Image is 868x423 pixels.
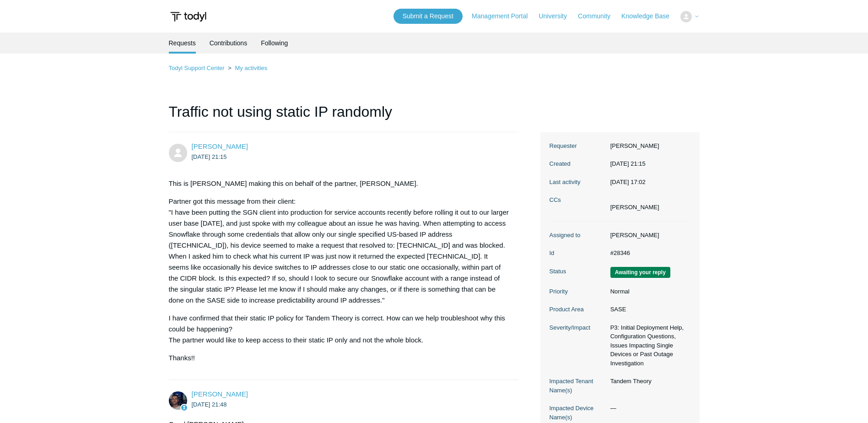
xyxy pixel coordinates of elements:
time: 2025-09-23T21:48:08Z [192,401,227,408]
p: Thanks!! [169,352,510,363]
dt: Assigned to [550,231,606,240]
dd: #28346 [606,249,690,258]
a: Contributions [210,33,248,54]
time: 2025-10-01T17:02:29+00:00 [610,179,646,185]
a: University [539,11,576,21]
dt: Created [550,159,606,168]
dt: Impacted Tenant Name(s) [550,377,606,395]
time: 2025-09-23T21:15:09+00:00 [610,160,646,167]
span: Connor Davis [192,390,248,398]
p: I have confirmed that their static IP policy for Tandem Theory is correct. How can we help troubl... [169,313,510,346]
dd: P3: Initial Deployment Help, Configuration Questions, Issues Impacting Single Devices or Past Out... [606,323,690,368]
span: We are waiting for you to respond [610,267,670,278]
dd: [PERSON_NAME] [606,141,690,151]
li: My activities [226,65,267,71]
a: Management Portal [472,11,537,21]
li: Todyl Support Center [169,65,226,71]
dt: Requester [550,141,606,151]
dd: — [606,404,690,413]
dt: Status [550,267,606,276]
a: My activities [235,65,267,71]
span: Kabir Ramdew [192,142,248,150]
dt: Product Area [550,305,606,314]
a: [PERSON_NAME] [192,142,248,150]
a: Todyl Support Center [169,65,225,71]
img: Todyl Support Center Help Center home page [169,8,208,25]
dt: Impacted Device Name(s) [550,404,606,422]
a: [PERSON_NAME] [192,390,248,398]
dd: Tandem Theory [606,377,690,386]
h1: Traffic not using static IP randomly [169,101,519,132]
a: Community [578,11,620,21]
dt: Id [550,249,606,258]
dd: Normal [606,287,690,296]
dt: CCs [550,195,606,205]
a: Submit a Request [394,9,463,24]
dt: Last activity [550,178,606,187]
time: 2025-09-23T21:15:10Z [192,153,227,160]
dt: Priority [550,287,606,296]
dt: Severity/Impact [550,323,606,332]
a: Following [261,33,288,54]
a: Knowledge Base [621,11,679,21]
li: Jay Mulder [610,203,659,212]
li: Requests [169,33,196,54]
dd: SASE [606,305,690,314]
p: This is [PERSON_NAME] making this on behalf of the partner, [PERSON_NAME]. [169,178,510,189]
dd: [PERSON_NAME] [606,231,690,240]
p: Partner got this message from their client: "I have been putting the SGN client into production f... [169,196,510,306]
